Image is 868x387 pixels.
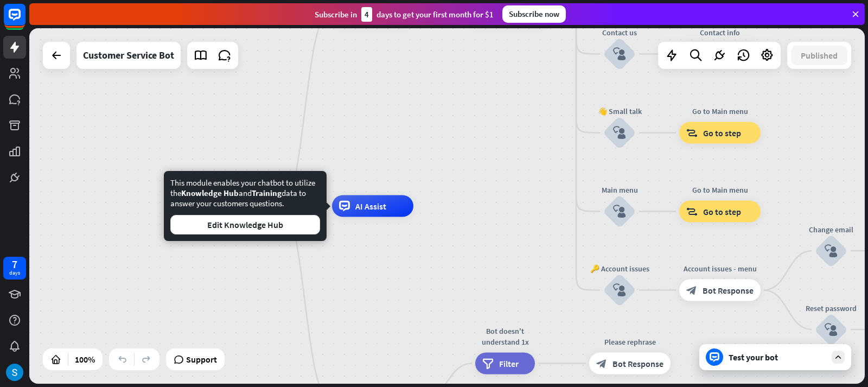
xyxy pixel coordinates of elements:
i: block_user_input [613,284,626,297]
div: 4 [361,7,372,22]
div: Bot doesn't understand 1x [467,326,543,347]
button: Published [791,46,847,65]
div: Test your bot [729,352,826,363]
i: block_goto [686,206,698,217]
div: This module enables your chatbot to utilize the and data to answer your customers questions. [170,177,320,234]
span: Go to step [703,128,741,138]
span: Filter [499,358,519,369]
div: Subscribe now [502,5,566,23]
div: Change email [799,224,864,234]
span: Bot Response [703,285,754,296]
i: block_bot_response [596,358,607,369]
i: block_user_input [825,323,838,336]
span: Knowledge Hub [181,188,239,198]
button: Open LiveChat chat widget [9,4,41,37]
div: Contact info [671,27,769,38]
div: 🔑 Account issues [587,263,652,274]
button: Edit Knowledge Hub [170,215,320,234]
div: Reset password [799,302,864,313]
a: 7 days [3,257,26,280]
div: 100% [72,351,98,368]
div: Subscribe in days to get your first month for $1 [315,7,494,22]
span: Training [252,188,282,198]
div: Please rephrase [581,337,679,347]
div: Account issues - menu [671,263,769,274]
div: Go to Main menu [671,106,769,117]
i: block_bot_response [686,285,697,296]
div: Contact us [587,27,652,38]
span: Go to step [703,206,741,217]
span: Bot Response [612,358,663,369]
div: 👋 Small talk [587,106,652,117]
span: Support [186,351,217,368]
span: AI Assist [355,201,386,212]
i: block_user_input [613,126,626,139]
div: Main menu [587,185,652,195]
div: Customer Service Bot [83,42,174,69]
i: block_goto [686,128,698,138]
div: 7 [12,259,17,269]
div: Go to Main menu [671,185,769,195]
i: block_user_input [613,48,626,61]
i: filter [482,358,494,369]
i: block_user_input [613,205,626,218]
div: days [9,269,20,277]
i: block_user_input [825,244,838,257]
